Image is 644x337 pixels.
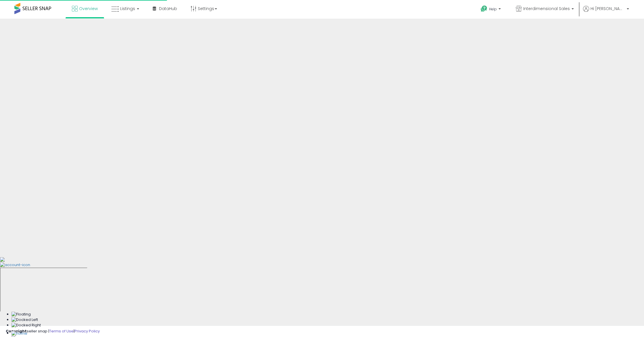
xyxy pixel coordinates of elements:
span: Overview [79,6,98,11]
img: Docked Right [11,323,41,328]
img: Docked Left [11,317,38,323]
span: Help [489,7,497,11]
span: Listings [120,6,135,11]
span: Interdimensional Sales [523,6,570,11]
img: Home [11,331,27,336]
span: Hi [PERSON_NAME] [591,6,625,11]
img: Floating [11,312,31,317]
a: Help [476,1,507,19]
i: Get Help [480,5,488,12]
a: Hi [PERSON_NAME] [583,6,629,19]
span: DataHub [159,6,177,11]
